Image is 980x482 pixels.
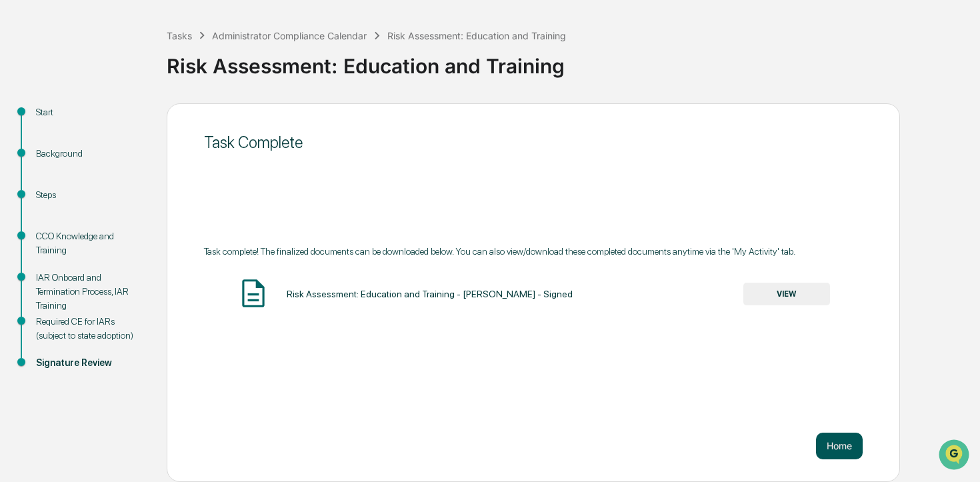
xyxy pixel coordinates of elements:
div: Steps [36,188,145,202]
div: We're available if you need us! [45,115,169,126]
div: Start new chat [45,102,219,115]
img: 1746055101610-c473b297-6a78-478c-a979-82029cc54cd1 [13,102,37,126]
a: 🔎Data Lookup [8,188,89,212]
div: Required CE for IARs (subject to state adoption) [36,315,145,343]
div: CCO Knowledge and Training [36,229,145,257]
div: 🖐️ [13,169,24,180]
div: Task Complete [204,133,863,152]
a: 🖐️Preclearance [8,163,91,187]
button: Home [816,433,863,459]
button: Start new chat [227,106,243,122]
img: Document Icon [237,277,270,310]
span: Preclearance [27,168,86,181]
span: Data Lookup [27,193,84,207]
div: 🔎 [13,195,24,205]
a: Powered byPylon [94,225,161,236]
div: Risk Assessment: Education and Training [167,43,973,78]
div: IAR Onboard and Termination Process, IAR Training [36,271,145,313]
div: Background [36,147,145,161]
span: Attestations [110,168,165,181]
a: 🗄️Attestations [91,163,171,187]
button: VIEW [743,283,830,305]
p: How can we help? [13,28,243,49]
div: Tasks [167,30,192,41]
div: Start [36,105,145,119]
div: Administrator Compliance Calendar [212,30,367,41]
div: Task complete! The finalized documents can be downloaded below. You can also view/download these ... [204,246,863,257]
div: Risk Assessment: Education and Training - [PERSON_NAME] - Signed [287,289,573,299]
div: Signature Review [36,356,145,370]
iframe: Open customer support [937,438,973,474]
div: 🗄️ [97,169,107,180]
div: Risk Assessment: Education and Training [387,30,566,41]
span: Pylon [133,226,161,236]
